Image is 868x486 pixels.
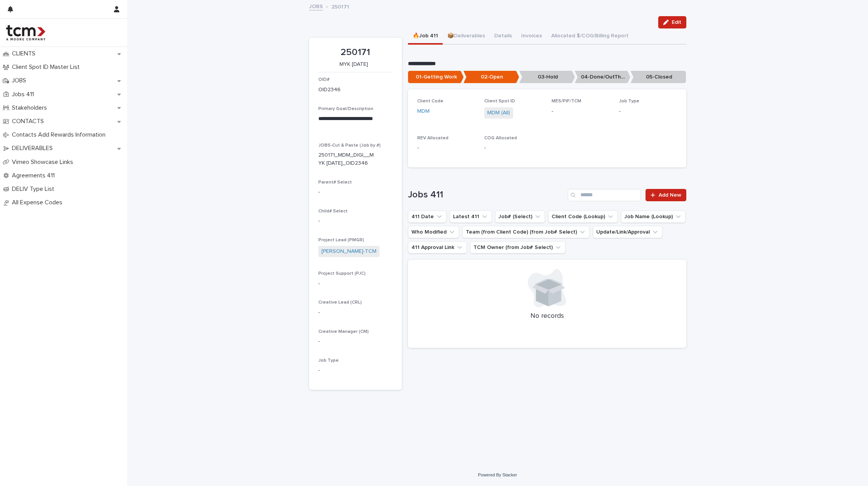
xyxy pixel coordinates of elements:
[484,136,517,140] span: COG Allocated
[9,199,69,206] p: All Expense Codes
[331,2,349,10] p: 250171
[487,109,510,117] a: MDM (All)
[318,61,390,68] p: MYK [DATE]
[318,271,366,276] span: Project Support (PJC)
[417,144,475,152] p: -
[547,28,633,45] button: Allocated $/COG/Billing Report
[417,107,430,115] a: MDM
[9,145,59,152] p: DELIVERABLES
[318,300,362,305] span: Creative Lead (CRL)
[552,107,610,115] p: -
[443,28,490,45] button: 📦Deliverables
[318,329,369,334] span: Creative Manager (CM)
[470,241,565,254] button: TCM Owner (from Job# Select)
[463,71,519,84] p: 02-Open
[631,71,686,84] p: 05-Closed
[318,86,341,94] p: OID2346
[575,71,631,84] p: 04-Done/OutThere
[318,77,329,82] span: OID#
[484,99,515,104] span: Client Spot ID
[568,189,641,201] input: Search
[318,358,339,363] span: Job Type
[417,99,443,104] span: Client Code
[672,20,681,25] span: Edit
[9,50,42,57] p: CLIENTS
[318,366,393,374] p: -
[621,210,686,223] button: Job Name (Lookup)
[646,189,686,201] a: Add New
[309,2,323,10] a: JOBS
[659,192,681,198] span: Add New
[619,107,677,115] p: -
[318,107,373,111] span: Primary Goal/Description
[484,144,542,152] p: -
[9,104,53,112] p: Stakeholders
[9,77,32,84] p: JOBS
[417,136,448,140] span: REV Allocated
[552,99,581,104] span: MES/PIF/TCM
[318,238,364,242] span: Project Lead (PMGR)
[478,473,517,477] a: Powered By Stacker
[9,91,40,98] p: Jobs 411
[408,189,565,200] h1: Jobs 411
[318,209,348,214] span: Child# Select
[408,226,459,238] button: Who Modified
[517,28,547,45] button: Invoices
[462,226,590,238] button: Team (from Client Code) (from Job# Select)
[318,217,393,225] p: -
[619,99,639,104] span: Job Type
[9,63,86,71] p: Client Spot ID Master List
[9,185,60,193] p: DELIV Type List
[318,180,352,185] span: Parent# Select
[408,241,467,254] button: 411 Approval Link
[658,16,686,28] button: Edit
[318,143,381,148] span: JOBS-Cut & Paste (Job by #)
[450,210,492,223] button: Latest 411
[318,280,393,288] p: -
[519,71,575,84] p: 03-Hold
[593,226,662,238] button: Update/Link/Approval
[318,309,393,317] p: -
[318,47,393,58] p: 250171
[9,159,79,166] p: Vimeo Showcase Links
[9,172,61,179] p: Agreements 411
[318,188,393,196] p: -
[6,25,45,40] img: 4hMmSqQkux38exxPVZHQ
[408,210,447,223] button: 411 Date
[490,28,517,45] button: Details
[417,312,677,321] p: No records
[495,210,545,223] button: Job# (Select)
[318,337,393,346] p: -
[9,131,112,139] p: Contacts Add Rewards Information
[9,118,50,125] p: CONTACTS
[548,210,618,223] button: Client Code (Lookup)
[318,151,374,167] p: 250171_MDM_DIGI__MYK [DATE]_OID2346
[408,28,443,45] button: 🔥Job 411
[321,247,376,256] a: [PERSON_NAME]-TCM
[408,71,464,84] p: 01-Getting Work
